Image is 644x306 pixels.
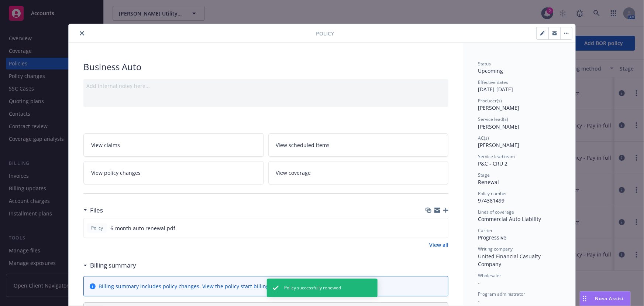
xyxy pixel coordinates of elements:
span: Carrier [478,227,493,234]
span: Policy [316,30,334,37]
span: Service lead team [478,153,515,160]
span: Commercial Auto Liability [478,215,541,222]
span: Policy [90,225,104,231]
div: [DATE] - [DATE] [478,79,561,93]
div: Files [83,205,103,215]
span: Stage [478,172,490,178]
div: Drag to move [580,292,589,306]
a: View all [429,241,448,249]
button: Nova Assist [580,291,631,306]
a: View policy changes [83,161,264,184]
span: Lines of coverage [478,209,514,215]
h3: Billing summary [90,261,136,270]
span: 6-month auto renewal.pdf [110,224,175,232]
span: View scheduled items [276,141,330,149]
div: Billing summary [83,261,136,270]
span: Writing company [478,246,513,252]
span: United Financial Casualty Company [478,253,542,268]
span: [PERSON_NAME] [478,123,519,130]
span: Effective dates [478,79,508,85]
span: Upcoming [478,67,503,74]
span: Program administrator [478,291,525,297]
span: View coverage [276,169,311,177]
a: View coverage [268,161,449,184]
span: P&C - CRU 2 [478,160,507,167]
h3: Files [90,205,103,215]
span: - [478,297,480,305]
span: Progressive [478,234,506,241]
span: Renewal [478,178,499,186]
button: download file [427,224,433,232]
span: [PERSON_NAME] [478,142,519,149]
span: 974381499 [478,197,504,204]
a: View scheduled items [268,133,449,157]
span: Wholesaler [478,272,501,279]
span: View claims [91,141,120,149]
span: Service lead(s) [478,116,508,122]
div: Billing summary includes policy changes. View the policy start billing summary on the . [99,282,355,290]
a: View claims [83,133,264,157]
span: Policy successfully renewed [285,285,341,291]
button: close [78,29,86,38]
div: Business Auto [83,61,448,73]
span: Producer(s) [478,98,502,104]
span: View policy changes [91,169,141,177]
span: [PERSON_NAME] [478,104,519,111]
span: AC(s) [478,135,489,141]
span: Policy number [478,190,507,197]
button: preview file [438,224,445,232]
span: - [478,279,480,286]
span: Nova Assist [595,295,624,302]
span: Status [478,61,491,67]
div: Add internal notes here... [86,82,445,90]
